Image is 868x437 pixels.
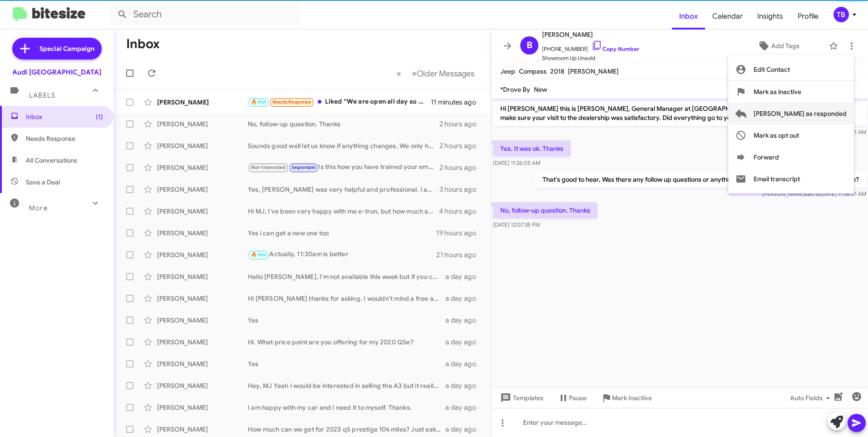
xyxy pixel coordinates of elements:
button: Email transcript [728,168,854,190]
span: Mark as opt out [754,124,799,146]
span: [PERSON_NAME] as responded [754,103,847,124]
span: Mark as inactive [754,81,801,103]
span: Edit Contact [754,59,790,80]
button: Forward [728,146,854,168]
